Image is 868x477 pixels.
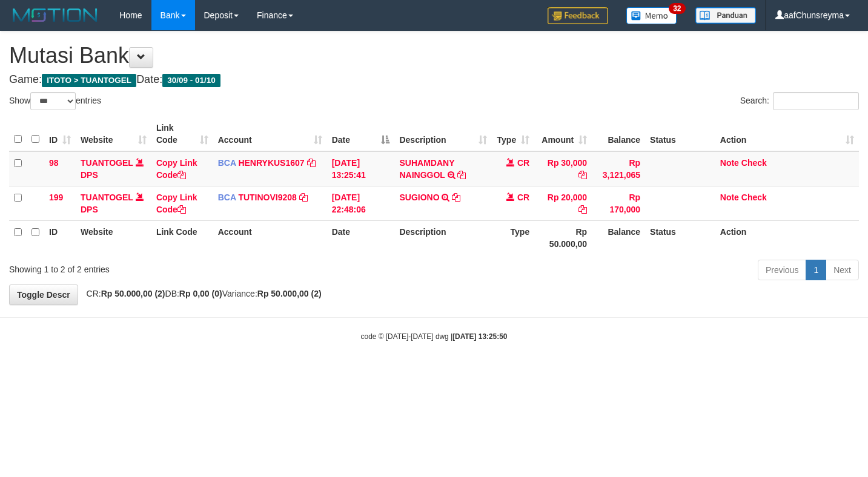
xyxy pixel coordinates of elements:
[592,186,645,220] td: Rp 170,000
[9,44,859,68] h1: Mutasi Bank
[151,117,213,151] th: Link Code: activate to sort column ascending
[179,289,222,298] strong: Rp 0,00 (0)
[492,117,534,151] th: Type: activate to sort column ascending
[9,258,353,275] div: Showing 1 to 2 of 2 entries
[626,7,677,24] img: Button%20Memo.svg
[213,220,327,255] th: Account
[695,7,756,24] img: panduan.png
[327,220,395,255] th: Date
[517,192,529,202] span: CR
[578,170,587,180] a: Copy Rp 30,000 to clipboard
[30,92,76,110] select: Showentries
[44,220,76,255] th: ID
[534,151,592,186] td: Rp 30,000
[578,205,587,214] a: Copy Rp 20,000 to clipboard
[715,117,859,151] th: Action: activate to sort column ascending
[773,92,859,110] input: Search:
[76,117,151,151] th: Website: activate to sort column ascending
[592,220,645,255] th: Balance
[9,74,859,86] h4: Game: Date:
[361,332,508,341] small: code © [DATE]-[DATE] dwg |
[299,192,308,202] a: Copy TUTINOVI9208 to clipboard
[49,158,59,168] span: 98
[548,7,608,24] img: Feedback.jpg
[645,117,715,151] th: Status
[42,74,136,87] span: ITOTO > TUANTOGEL
[218,158,236,168] span: BCA
[669,3,685,14] span: 32
[257,289,322,298] strong: Rp 50.000,00 (2)
[534,186,592,220] td: Rp 20,000
[81,289,322,298] span: CR: DB: Variance:
[81,158,133,168] a: TUANTOGEL
[238,158,304,168] a: HENRYKUS1607
[592,151,645,186] td: Rp 3,121,065
[156,192,197,214] a: Copy Link Code
[741,192,767,202] a: Check
[101,289,165,298] strong: Rp 50.000,00 (2)
[9,92,101,110] label: Show entries
[156,158,197,180] a: Copy Link Code
[394,220,492,255] th: Description
[307,158,316,168] a: Copy HENRYKUS1607 to clipboard
[758,260,806,280] a: Previous
[534,220,592,255] th: Rp 50.000,00
[49,192,63,202] span: 199
[44,117,76,151] th: ID: activate to sort column ascending
[517,158,529,168] span: CR
[492,220,534,255] th: Type
[327,186,395,220] td: [DATE] 22:48:06
[741,158,767,168] a: Check
[399,192,439,202] a: SUGIONO
[399,158,454,180] a: SUHAMDANY NAINGGOL
[9,6,101,24] img: MOTION_logo.png
[645,220,715,255] th: Status
[213,117,327,151] th: Account: activate to sort column ascending
[218,192,236,202] span: BCA
[720,158,739,168] a: Note
[238,192,296,202] a: TUTINOVI9208
[715,220,859,255] th: Action
[740,92,859,110] label: Search:
[76,186,151,220] td: DPS
[720,192,739,202] a: Note
[806,260,826,280] a: 1
[162,74,220,87] span: 30/09 - 01/10
[81,192,133,202] a: TUANTOGEL
[9,285,78,305] a: Toggle Descr
[76,151,151,186] td: DPS
[826,260,859,280] a: Next
[76,220,151,255] th: Website
[394,117,492,151] th: Description: activate to sort column ascending
[151,220,213,255] th: Link Code
[592,117,645,151] th: Balance
[327,151,395,186] td: [DATE] 13:25:41
[452,332,507,341] strong: [DATE] 13:25:50
[534,117,592,151] th: Amount: activate to sort column ascending
[452,192,460,202] a: Copy SUGIONO to clipboard
[457,170,466,180] a: Copy SUHAMDANY NAINGGOL to clipboard
[327,117,395,151] th: Date: activate to sort column descending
